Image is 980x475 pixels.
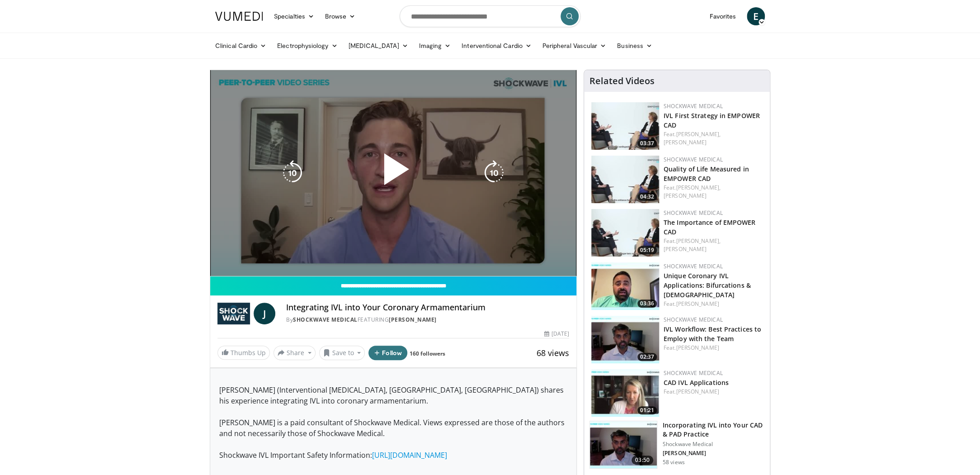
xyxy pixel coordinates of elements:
[269,7,320,25] a: Specialties
[537,347,569,358] span: 68 views
[591,262,659,310] img: 3bfdedcd-3769-4ab1-90fd-ab997352af64.150x105_q85_crop-smart_upscale.jpg
[591,102,659,150] img: 2df089ca-1dad-4fd6-936f-b7d945753860.150x105_q85_crop-smart_upscale.jpg
[664,300,763,308] div: Feat.
[589,76,655,86] h4: Related Videos
[664,138,707,146] a: [PERSON_NAME]
[544,330,569,338] div: [DATE]
[664,102,723,110] a: Shockwave Medical
[591,209,659,256] a: 05:19
[293,316,358,323] a: Shockwave Medical
[254,303,275,324] a: J
[273,346,316,360] button: Share
[663,450,764,457] p: [PERSON_NAME]
[663,459,685,466] p: 58 views
[210,70,576,276] video-js: Video Player
[664,369,723,377] a: Shockwave Medical
[591,316,659,363] a: 02:37
[637,193,657,201] span: 04:32
[664,388,763,396] div: Feat.
[676,130,720,138] a: [PERSON_NAME],
[413,37,456,55] a: Imaging
[664,184,763,200] div: Feat.
[664,237,763,253] div: Feat.
[210,37,272,55] a: Clinical Cardio
[456,37,537,55] a: Interventional Cardio
[664,344,763,352] div: Feat.
[591,369,659,417] a: 01:21
[537,37,612,55] a: Peripheral Vascular
[747,7,765,25] a: E
[312,128,475,217] button: Play Video
[637,353,657,361] span: 02:37
[591,209,659,256] img: 2dd63d5e-990a-446d-b743-352dbe6b59d6.150x105_q85_crop-smart_upscale.jpg
[664,271,751,299] a: Unique Coronary IVL Applications: Bifurcations & [DEMOGRAPHIC_DATA]
[664,262,723,270] a: Shockwave Medical
[343,37,413,55] a: [MEDICAL_DATA]
[637,246,657,254] span: 05:19
[676,184,720,191] a: [PERSON_NAME],
[676,388,719,395] a: [PERSON_NAME]
[663,441,764,448] p: Shockwave Medical
[591,262,659,310] a: 03:36
[590,421,657,468] img: 4a6eaadb-1133-44ac-827a-14b068d082c7.150x105_q85_crop-smart_upscale.jpg
[591,156,659,203] a: 04:32
[410,350,445,357] a: 160 followers
[676,344,719,351] a: [PERSON_NAME]
[217,303,250,324] img: Shockwave Medical
[591,369,659,417] img: 35958c9f-8d27-4234-b9b5-fbe858fedf86.150x105_q85_crop-smart_upscale.jpg
[664,209,723,217] a: Shockwave Medical
[663,421,764,439] h3: Incorporating IVL into Your CAD & PAD Practice
[286,316,569,324] div: By FEATURING
[219,385,565,460] span: [PERSON_NAME] (Interventional [MEDICAL_DATA], [GEOGRAPHIC_DATA], [GEOGRAPHIC_DATA]) shares his ex...
[631,456,653,465] span: 03:50
[676,237,720,245] a: [PERSON_NAME],
[664,245,707,253] a: [PERSON_NAME]
[591,316,659,363] img: 134ab2bb-f8e6-4c2d-9d54-90ec4ba2e320.150x105_q85_crop-smart_upscale.jpg
[368,346,407,360] button: Follow
[215,12,263,21] img: VuMedi Logo
[664,218,756,236] a: The Importance of EMPOWER CAD
[589,421,764,469] a: 03:50 Incorporating IVL into Your CAD & PAD Practice Shockwave Medical [PERSON_NAME] 58 views
[612,37,658,55] a: Business
[319,346,365,360] button: Save to
[372,450,447,460] a: [URL][DOMAIN_NAME]
[591,156,659,203] img: 800aad74-24c1-4f41-97bf-f266a3035bd6.150x105_q85_crop-smart_upscale.jpg
[664,192,707,199] a: [PERSON_NAME]
[400,5,580,27] input: Search topics, interventions
[320,7,361,25] a: Browse
[591,102,659,150] a: 03:37
[286,303,569,313] h4: Integrating IVL into Your Coronary Armamentarium
[664,156,723,163] a: Shockwave Medical
[704,7,741,25] a: Favorites
[664,325,761,343] a: IVL Workflow: Best Practices to Employ with the Team
[664,130,763,147] div: Feat.
[664,378,729,387] a: CAD IVL Applications
[389,316,437,323] a: [PERSON_NAME]
[637,139,657,147] span: 03:37
[664,165,749,183] a: Quality of Life Measured in EMPOWER CAD
[272,37,343,55] a: Electrophysiology
[637,406,657,414] span: 01:21
[676,300,719,308] a: [PERSON_NAME]
[664,316,723,323] a: Shockwave Medical
[664,111,760,129] a: IVL First Strategy in EMPOWER CAD
[637,299,657,308] span: 03:36
[217,346,270,360] a: Thumbs Up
